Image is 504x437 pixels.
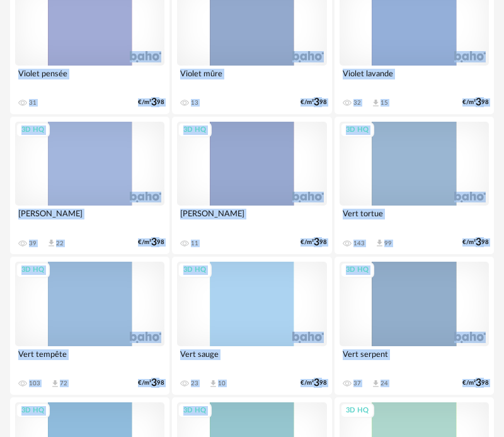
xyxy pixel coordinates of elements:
[29,240,37,247] div: 39
[314,379,319,387] span: 3
[353,380,361,387] div: 37
[314,98,319,107] span: 3
[177,346,326,371] div: Vert sauge
[353,99,361,107] div: 32
[301,98,327,107] div: €/m² 98
[151,98,157,107] span: 3
[15,206,164,231] div: [PERSON_NAME]
[191,99,198,107] div: 13
[335,257,494,394] a: 3D HQ Vert serpent 37 Download icon 24 €/m²398
[371,379,381,388] span: Download icon
[15,346,164,371] div: Vert tempête
[340,403,374,419] div: 3D HQ
[172,117,331,254] a: 3D HQ [PERSON_NAME] 11 €/m²398
[16,262,50,278] div: 3D HQ
[476,238,481,247] span: 3
[384,240,392,247] div: 99
[381,380,388,387] div: 24
[47,238,56,248] span: Download icon
[16,122,50,138] div: 3D HQ
[60,380,67,387] div: 72
[340,66,489,91] div: Violet lavande
[29,380,40,387] div: 103
[138,238,164,247] div: €/m² 98
[177,66,326,91] div: Violet mûre
[340,262,374,278] div: 3D HQ
[462,379,489,387] div: €/m² 98
[381,99,388,107] div: 15
[151,238,157,247] span: 3
[340,122,374,138] div: 3D HQ
[476,98,481,107] span: 3
[178,403,212,419] div: 3D HQ
[301,238,327,247] div: €/m² 98
[151,379,157,387] span: 3
[371,98,381,108] span: Download icon
[178,122,212,138] div: 3D HQ
[177,206,326,231] div: [PERSON_NAME]
[15,66,164,91] div: Violet pensée
[10,117,169,254] a: 3D HQ [PERSON_NAME] 39 Download icon 22 €/m²398
[178,262,212,278] div: 3D HQ
[138,98,164,107] div: €/m² 98
[375,238,384,248] span: Download icon
[353,240,365,247] div: 143
[476,379,481,387] span: 3
[29,99,37,107] div: 31
[138,379,164,387] div: €/m² 98
[50,379,60,388] span: Download icon
[209,379,218,388] span: Download icon
[462,238,489,247] div: €/m² 98
[16,403,50,419] div: 3D HQ
[10,257,169,394] a: 3D HQ Vert tempête 103 Download icon 72 €/m²398
[340,346,489,371] div: Vert serpent
[314,238,319,247] span: 3
[301,379,327,387] div: €/m² 98
[340,206,489,231] div: Vert tortue
[172,257,331,394] a: 3D HQ Vert sauge 23 Download icon 10 €/m²398
[462,98,489,107] div: €/m² 98
[218,380,226,387] div: 10
[191,380,198,387] div: 23
[191,240,198,247] div: 11
[56,240,64,247] div: 22
[335,117,494,254] a: 3D HQ Vert tortue 143 Download icon 99 €/m²398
